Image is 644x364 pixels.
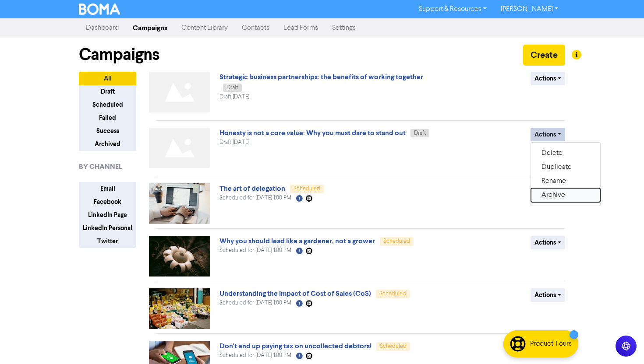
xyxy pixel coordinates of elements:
button: Facebook [79,195,136,209]
img: Not found [149,128,210,168]
img: 0LVLxubaPRVBuImS0H5vg-delegation.jpg [149,183,210,224]
button: Actions [531,236,565,249]
img: IfyYXNnpMqE5gGZ2T2pvG-white-and-brown-mushroom-on-ground-zpuVzW5rv4Q.jpg [149,236,210,276]
a: Support & Resources [412,2,494,16]
a: Dashboard [79,19,126,37]
span: Scheduled for [DATE] 1:00 PM [219,300,291,306]
span: Scheduled [380,343,407,349]
a: Don't end up paying tax on uncollected debtors! [219,342,372,350]
a: Honesty is not a core value: Why you must dare to stand out [219,129,406,137]
button: Draft [79,85,136,98]
img: BOMA Logo [79,3,120,15]
a: Settings [325,19,363,37]
img: 8eqStwqaG59zcKL8dx5LK-a-market-with-lots-of-fruits-and-vegetables-8ZepDlngDkE.jpg [149,288,210,329]
span: Scheduled [383,238,410,244]
span: Scheduled [379,291,406,297]
button: Failed [79,111,136,125]
button: LinkedIn Page [79,208,136,222]
a: The art of delegation [219,184,285,193]
a: Contacts [235,19,276,37]
span: Draft [414,130,426,136]
a: Understanding the impact of Cost of Sales (CoS) [219,289,371,298]
button: Duplicate [531,160,600,174]
button: Delete [531,146,600,160]
button: LinkedIn Personal [79,221,136,235]
iframe: Chat Widget [531,269,644,364]
button: Rename [531,174,600,188]
img: Not found [149,72,210,112]
a: Campaigns [126,19,174,37]
span: Scheduled for [DATE] 1:00 PM [219,353,291,358]
button: All [79,72,136,85]
a: Strategic business partnerships: the benefits of working together [219,73,423,81]
button: Email [79,182,136,196]
button: Scheduled [79,98,136,112]
span: Draft [DATE] [219,94,249,100]
span: Draft [226,85,238,91]
button: Actions [531,128,565,141]
a: Content Library [174,19,235,37]
a: Lead Forms [276,19,325,37]
button: Archived [79,137,136,151]
button: Success [79,124,136,138]
a: [PERSON_NAME] [494,2,565,16]
button: Actions [531,288,565,302]
button: Archive [531,188,600,202]
span: Scheduled [294,186,320,192]
button: Twitter [79,234,136,248]
span: Scheduled for [DATE] 1:00 PM [219,248,291,253]
button: Create [523,45,565,66]
span: Draft [DATE] [219,140,249,145]
h1: Campaigns [79,45,159,65]
span: Scheduled for [DATE] 1:00 PM [219,195,291,201]
button: Actions [531,72,565,85]
a: Why you should lead like a gardener, not a grower [219,237,375,245]
span: BY CHANNEL [79,161,122,172]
